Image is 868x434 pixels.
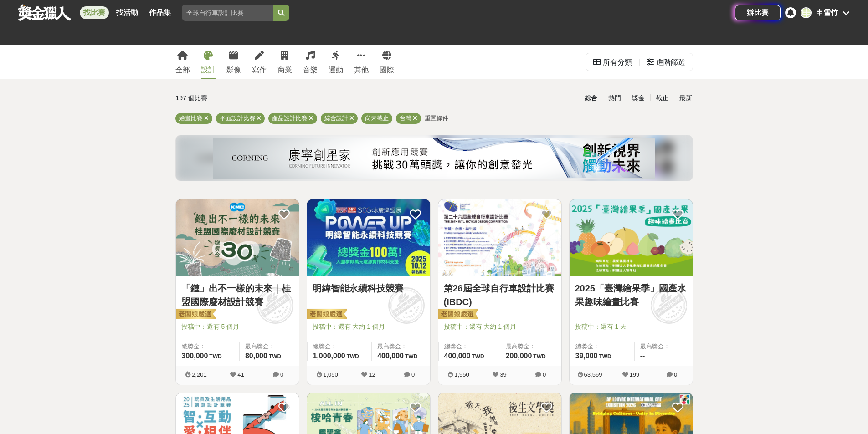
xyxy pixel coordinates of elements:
[400,115,411,122] span: 台灣
[543,371,546,378] span: 0
[329,65,343,76] div: 運動
[438,199,561,276] img: Cover Image
[303,65,318,76] div: 音樂
[533,353,545,360] span: TWD
[213,138,655,179] img: 450e0687-a965-40c0-abf0-84084e733638.png
[365,115,389,122] span: 尚未截止
[272,115,308,122] span: 產品設計比賽
[444,281,556,309] a: 第26屆全球自行車設計比賽(IBDC)
[145,6,175,19] a: 作品集
[650,90,674,106] div: 截止
[80,6,109,19] a: 找比賽
[192,371,207,378] span: 2,201
[411,371,415,378] span: 0
[277,65,292,76] div: 商業
[201,65,216,76] div: 設計
[182,5,273,21] input: 全球自行車設計比賽
[313,322,425,332] span: 投稿中：還有 大約 1 個月
[209,353,221,360] span: TWD
[444,342,494,351] span: 總獎金：
[603,53,632,71] div: 所有分類
[630,371,640,378] span: 199
[324,115,348,122] span: 綜合設計
[323,371,338,378] span: 1,050
[575,352,598,360] span: 39,000
[570,199,693,276] img: Cover Image
[329,45,343,79] a: 運動
[313,352,345,360] span: 1,000,000
[277,45,292,79] a: 商業
[347,353,359,360] span: TWD
[179,115,203,122] span: 繪畫比賽
[405,353,417,360] span: TWD
[354,45,369,79] a: 其他
[313,281,425,295] a: 明緯智能永續科技競賽
[506,342,556,351] span: 最高獎金：
[579,90,603,106] div: 綜合
[182,342,234,351] span: 總獎金：
[425,115,448,122] span: 重置條件
[500,371,506,378] span: 39
[640,352,645,360] span: --
[175,45,190,79] a: 全部
[307,199,430,276] img: Cover Image
[182,352,208,360] span: 300,000
[226,65,241,76] div: 影像
[444,322,556,332] span: 投稿中：還有 大約 1 個月
[506,352,532,360] span: 200,000
[603,90,627,106] div: 熱門
[113,6,142,19] a: 找活動
[176,90,348,106] div: 197 個比賽
[313,342,366,351] span: 總獎金：
[174,308,216,321] img: 老闆娘嚴選
[454,371,469,378] span: 1,950
[305,308,347,321] img: 老闆娘嚴選
[369,371,375,378] span: 12
[354,65,369,76] div: 其他
[640,342,687,351] span: 最高獎金：
[472,353,484,360] span: TWD
[584,371,602,378] span: 63,569
[237,371,244,378] span: 41
[444,352,471,360] span: 400,000
[735,5,781,20] a: 辦比賽
[245,352,267,360] span: 80,000
[303,45,318,79] a: 音樂
[656,53,685,71] div: 進階篩選
[220,115,255,122] span: 平面設計比賽
[674,90,698,106] div: 最新
[627,90,650,106] div: 獎金
[175,65,190,76] div: 全部
[226,45,241,79] a: 影像
[181,281,293,309] a: 「鏈」出不一樣的未來｜桂盟國際廢材設計競賽
[201,45,216,79] a: 設計
[252,45,267,79] a: 寫作
[245,342,293,351] span: 最高獎金：
[380,45,394,79] a: 國際
[280,371,283,378] span: 0
[269,353,281,360] span: TWD
[377,352,404,360] span: 400,000
[437,308,478,321] img: 老闆娘嚴選
[575,322,687,332] span: 投稿中：還有 1 天
[816,7,838,18] div: 申雪竹
[599,353,611,360] span: TWD
[575,342,629,351] span: 總獎金：
[380,65,394,76] div: 國際
[181,322,293,332] span: 投稿中：還有 5 個月
[674,371,677,378] span: 0
[801,7,812,18] div: 申
[377,342,424,351] span: 最高獎金：
[176,199,299,276] img: Cover Image
[252,65,267,76] div: 寫作
[575,281,687,309] a: 2025「臺灣繪果季」國產水果趣味繪畫比賽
